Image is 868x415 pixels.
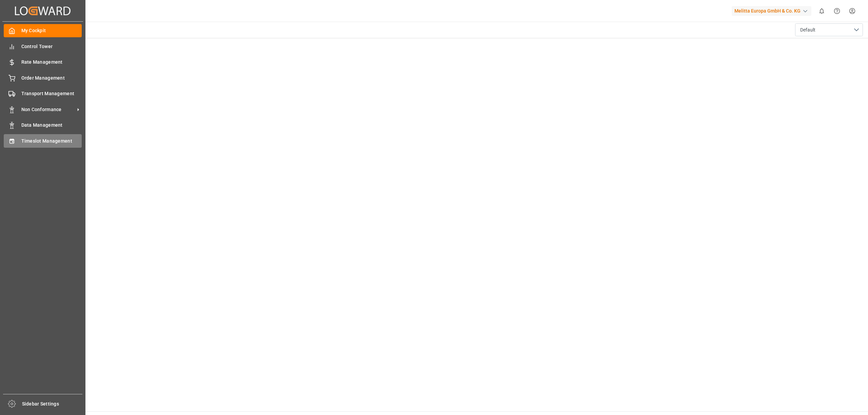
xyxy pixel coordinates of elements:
[21,59,82,66] span: Rate Management
[21,122,82,129] span: Data Management
[4,134,82,147] a: Timeslot Management
[21,90,82,97] span: Transport Management
[732,6,811,16] div: Melitta Europa GmbH & Co. KG
[21,75,82,82] span: Order Management
[21,43,82,50] span: Control Tower
[4,87,82,100] a: Transport Management
[22,400,83,408] span: Sidebar Settings
[795,23,863,36] button: open menu
[21,106,75,113] span: Non Conformance
[4,56,82,69] a: Rate Management
[21,27,82,34] span: My Cockpit
[4,71,82,84] a: Order Management
[800,26,815,34] span: Default
[21,138,82,145] span: Timeslot Management
[814,3,829,19] button: show 0 new notifications
[4,119,82,132] a: Data Management
[829,3,845,19] button: Help Center
[732,4,814,17] button: Melitta Europa GmbH & Co. KG
[4,24,82,37] a: My Cockpit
